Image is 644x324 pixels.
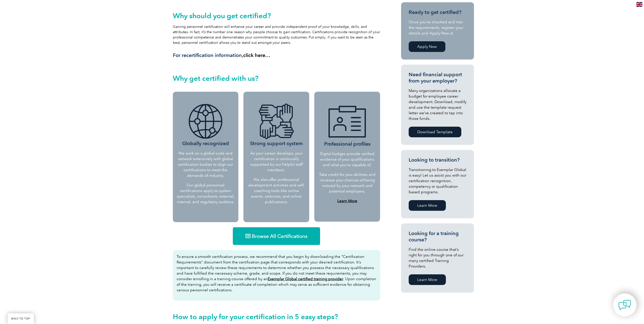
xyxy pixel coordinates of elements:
h2: Why should you get certified? [173,12,380,20]
p: To ensure a smooth certification process, we recommend that you begin by downloading the “Certifi... [177,254,377,293]
a: Browse All Certifications [233,227,320,245]
p: Our global personnel certifications apply to system specialists, consultants, external, internal,... [177,182,235,205]
h3: Professional profiles [319,103,376,147]
a: Exemplar Global certified training provider [268,277,343,281]
div: Gaining personnel certification will enhance your career and provide independent proof of your kn... [173,12,380,59]
a: Learn More [337,199,357,203]
h3: Globally recognized [177,102,235,147]
p: We also offer professional development activities and self-coaching tools like online events, web... [247,177,305,205]
h2: How to apply for your certification in 5 easy steps? [173,313,380,321]
p: We work on a global scale and network extensively with global certification bodies to align our c... [177,150,235,178]
h3: Strong support system [247,102,305,147]
h3: Looking for a training course? [409,230,466,243]
span: Browse All Certifications [252,234,307,239]
a: Learn More [409,274,446,285]
h3: Looking to transition? [409,157,466,163]
img: en [636,2,642,7]
p: Once you’ve checked and met the requirements, register your details and Apply Now at [409,19,466,36]
a: Download Template [409,127,461,137]
h3: For recertification information, [173,52,380,59]
p: Transitioning to Exemplar Global is easy! Let us assist you with our certification recognition, c... [409,167,466,195]
p: As your career develops, your certification is continually supported by our helpful staff members. [247,150,305,173]
h2: Why get certified with us? [173,74,380,82]
p: Find the online course that’s right for you through one of our many certified Training Providers. [409,247,466,269]
p: Take credit for your abilities and increase your chances of being noticed by your network and pot... [319,172,376,194]
img: contact-chat.png [618,299,631,311]
a: Learn More [409,200,446,211]
h3: Need financial support from your employer? [409,71,466,84]
p: Many organizations allocate a budget for employee career development. Download, modify and use th... [409,88,466,121]
p: Digital badges provide verified evidence of your qualifications and what you’re capable of. [319,151,376,168]
a: Apply Now [409,41,445,52]
a: click here… [243,52,270,58]
a: BACK TO TOP [8,313,34,324]
h3: Ready to get certified? [409,9,466,15]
